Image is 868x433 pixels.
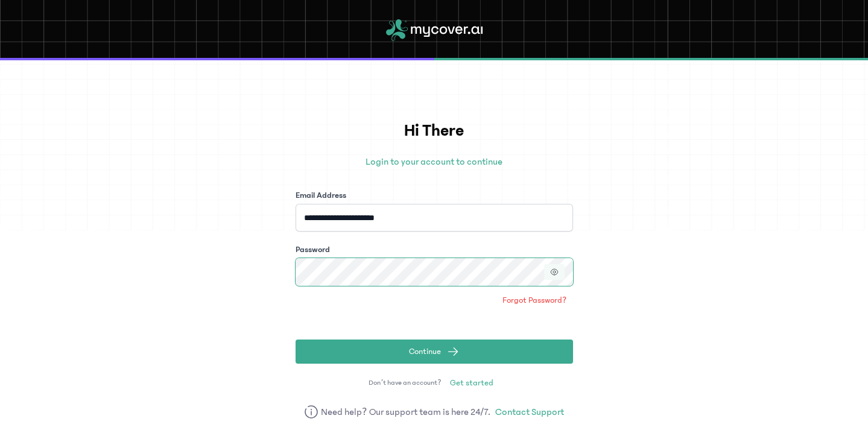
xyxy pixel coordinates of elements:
button: Continue [296,340,573,364]
p: Login to your account to continue [296,154,573,169]
h1: Hi There [296,118,573,144]
span: Continue [409,346,441,358]
label: Password [296,244,330,256]
a: Get started [444,373,499,393]
span: Get started [450,377,493,389]
a: Forgot Password? [496,291,572,310]
label: Email Address [296,189,346,201]
a: Contact Support [495,405,564,419]
span: Don’t have an account? [369,378,441,388]
span: Forgot Password? [502,294,566,306]
span: Need help? Our support team is here 24/7. [321,405,490,419]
